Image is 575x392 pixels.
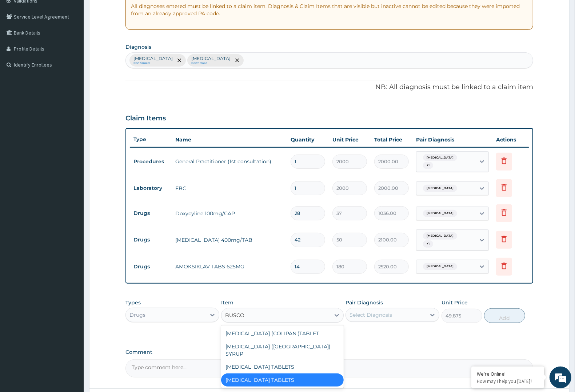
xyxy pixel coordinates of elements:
[130,207,172,220] td: Drugs
[131,3,528,17] p: All diagnoses entered must be linked to a claim item. Diagnosis & Claim Items that are visible bu...
[13,36,29,55] img: d_794563401_company_1708531726252_794563401
[423,162,433,169] span: + 1
[119,4,137,21] div: Minimize live chat window
[130,260,172,273] td: Drugs
[130,155,172,168] td: Procedures
[492,132,529,147] th: Actions
[423,210,457,217] span: [MEDICAL_DATA]
[172,181,287,196] td: FBC
[133,56,173,61] p: [MEDICAL_DATA]
[125,83,533,92] p: NB: All diagnosis must be linked to a claim item
[221,327,343,340] div: [MEDICAL_DATA] (COLIPAN )TABLET
[172,132,287,147] th: Name
[130,233,172,247] td: Drugs
[346,299,383,306] label: Pair Diagnosis
[125,115,166,123] h3: Claim Items
[133,61,173,65] small: Confirmed
[125,300,141,306] label: Types
[130,133,172,146] th: Type
[4,199,139,224] textarea: Type your message and hit 'Enter'
[221,340,343,360] div: [MEDICAL_DATA] ([GEOGRAPHIC_DATA]) SYRUP
[423,232,457,240] span: [MEDICAL_DATA]
[42,92,100,165] span: We're online!
[191,61,231,65] small: Confirmed
[423,263,457,270] span: [MEDICAL_DATA]
[371,132,412,147] th: Total Price
[329,132,371,147] th: Unit Price
[221,373,343,387] div: [MEDICAL_DATA] TABLETS
[484,308,525,323] button: Add
[423,185,457,192] span: [MEDICAL_DATA]
[287,132,329,147] th: Quantity
[442,299,468,306] label: Unit Price
[130,181,172,195] td: Laboratory
[477,378,539,384] p: How may I help you today?
[221,299,233,306] label: Item
[172,206,287,221] td: Doxycyline 100mg/CAP
[129,311,145,319] div: Drugs
[423,154,457,161] span: [MEDICAL_DATA]
[176,57,183,64] span: remove selection option
[221,360,343,373] div: [MEDICAL_DATA] TABLETS
[234,57,240,64] span: remove selection option
[125,349,533,355] label: Comment
[191,56,231,61] p: [MEDICAL_DATA]
[412,132,492,147] th: Pair Diagnosis
[350,311,392,319] div: Select Diagnosis
[477,371,539,377] div: We're Online!
[172,233,287,247] td: [MEDICAL_DATA] 400mg/TAB
[125,43,151,51] label: Diagnosis
[172,154,287,169] td: General Practitioner (1st consultation)
[172,259,287,274] td: AMOKSIKLAV TABS 625MG
[38,41,122,50] div: Chat with us now
[423,240,433,248] span: + 1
